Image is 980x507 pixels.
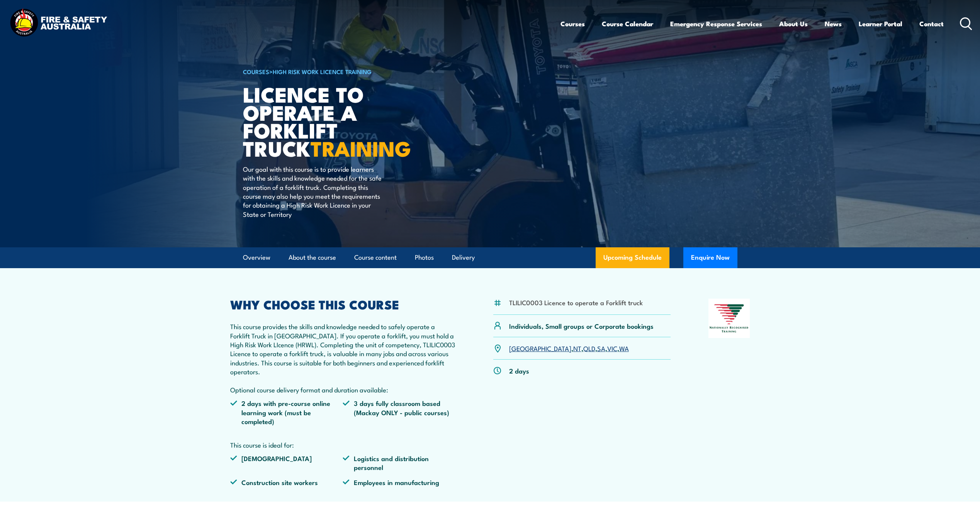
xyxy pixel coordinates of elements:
li: Construction site workers [230,478,343,487]
a: QLD [583,343,595,353]
a: Courses [560,14,585,34]
li: 2 days with pre-course online learning work (must be completed) [230,399,343,426]
p: This course is ideal for: [230,440,456,449]
p: This course provides the skills and knowledge needed to safely operate a Forklift Truck in [GEOGR... [230,322,456,394]
a: Course Calendar [602,14,653,34]
a: Learner Portal [859,14,902,34]
a: Delivery [452,247,475,268]
a: Photos [415,247,434,268]
a: WA [619,343,629,353]
h6: > [243,67,434,76]
p: 2 days [509,366,529,375]
strong: TRAINING [311,132,411,164]
p: Individuals, Small groups or Corporate bookings [509,321,654,330]
a: Contact [919,14,944,34]
p: Our goal with this course is to provide learners with the skills and knowledge needed for the saf... [243,164,384,218]
a: NT [573,343,581,353]
button: Enquire Now [683,247,737,268]
p: , , , , , [509,344,629,353]
a: About Us [779,14,808,34]
a: Overview [243,247,270,268]
h2: WHY CHOOSE THIS COURSE [230,299,456,309]
li: TLILIC0003 Licence to operate a Forklift truck [509,298,643,307]
img: Nationally Recognised Training logo. [708,299,750,338]
a: High Risk Work Licence Training [273,67,372,76]
a: [GEOGRAPHIC_DATA] [509,343,571,353]
a: Upcoming Schedule [596,247,669,268]
li: 3 days fully classroom based (Mackay ONLY - public courses) [343,399,455,426]
li: Employees in manufacturing [343,478,455,487]
a: Emergency Response Services [670,14,762,34]
a: Course content [354,247,397,268]
a: VIC [607,343,617,353]
li: Logistics and distribution personnel [343,454,455,472]
a: SA [597,343,605,353]
a: News [825,14,842,34]
li: [DEMOGRAPHIC_DATA] [230,454,343,472]
a: About the course [289,247,336,268]
a: COURSES [243,67,269,76]
h1: Licence to operate a forklift truck [243,85,434,157]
